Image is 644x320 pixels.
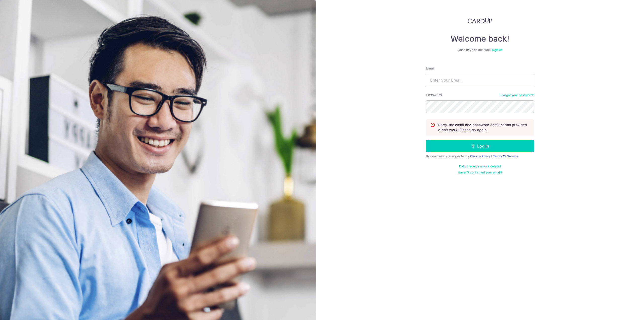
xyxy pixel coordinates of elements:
[426,154,534,158] div: By continuing you agree to our &
[426,66,434,71] label: Email
[438,122,530,132] p: Sorry, the email and password combination provided didn't work. Please try again.
[426,48,534,52] div: Don’t have an account?
[426,92,442,97] label: Password
[470,154,491,158] a: Privacy Policy
[493,154,518,158] a: Terms Of Service
[426,34,534,44] h4: Welcome back!
[426,74,534,86] input: Enter your Email
[426,140,534,152] button: Log in
[501,93,534,97] a: Forgot your password?
[492,48,502,52] a: Sign up
[459,164,501,168] a: Didn't receive unlock details?
[458,170,502,174] a: Haven't confirmed your email?
[468,18,492,24] img: CardUp Logo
